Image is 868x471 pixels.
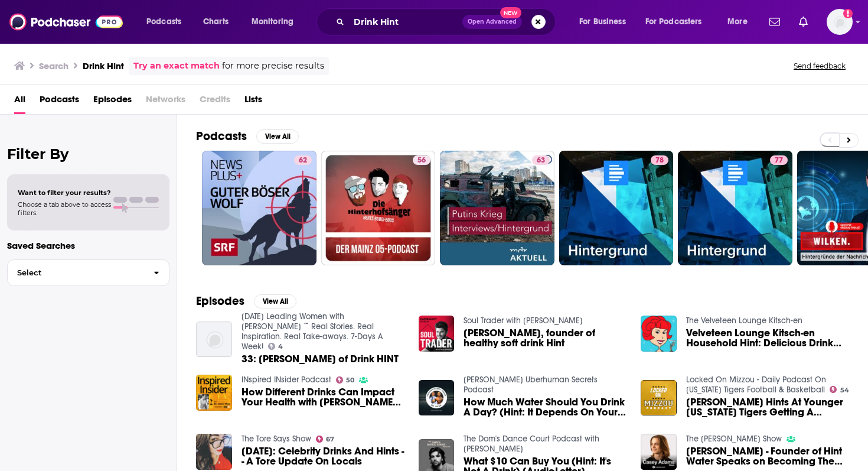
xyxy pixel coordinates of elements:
a: Show notifications dropdown [765,12,785,32]
a: All [14,90,25,114]
span: Charts [203,14,229,30]
img: 33: KARA Goldin of Drink HINT [196,321,232,358]
a: 63 [532,155,550,165]
span: for more precise results [222,59,324,73]
h2: Episodes [196,294,244,308]
button: View All [256,129,299,144]
span: 33: [PERSON_NAME] of Drink HINT [242,354,399,364]
span: For Business [579,14,626,30]
svg: Add a profile image [843,9,853,18]
button: open menu [571,12,641,31]
span: New [500,7,521,18]
a: The Dom's Dance Court Podcast with Julian Saad [464,434,599,454]
span: 63 [537,155,545,167]
button: Send feedback [790,61,849,71]
a: How Much Water Should You Drink A Day? (Hint: It Depends On Your Weight) [464,397,626,417]
a: Charts [195,12,236,31]
a: How Different Drinks Can Impact Your Health with Kara Goldin Founder of Hint [242,387,404,407]
img: Podchaser - Follow, Share and Rate Podcasts [9,11,123,33]
a: Kara Goldin, founder of healthy soft drink Hint [464,328,626,348]
a: 62 [202,151,316,265]
span: [PERSON_NAME] - Founder of Hint Water Speaks on Becoming The Unofficial Drink of [GEOGRAPHIC_DATA] [686,446,849,466]
img: Kara Goldin, founder of healthy soft drink Hint [419,316,455,352]
img: How Different Drinks Can Impact Your Health with Kara Goldin Founder of Hint [196,375,232,411]
a: 56 [321,151,436,265]
input: Search podcasts, credits, & more... [349,12,462,31]
a: Kara Goldin - Founder of Hint Water Speaks on Becoming The Unofficial Drink of Silicon Valley [686,446,849,466]
span: More [727,14,748,30]
a: 67 [316,436,335,443]
a: PodcastsView All [196,129,299,144]
span: 78 [655,155,664,167]
a: 63 [440,151,554,265]
a: Dr. Ryan's Uberhuman Secrets Podcast [464,375,598,395]
a: Today's Leading Women with Marie Grace Berg ~ Real Stories. Real Inspiration. Real Take-aways. 7-... [242,311,383,352]
button: View All [254,294,296,308]
h3: Search [39,60,68,72]
span: 62 [299,155,307,167]
a: Podcasts [40,90,79,114]
a: 78 [651,155,668,165]
span: 54 [840,388,849,393]
a: INspired INsider Podcast [242,375,331,385]
button: open menu [243,12,309,31]
span: How Different Drinks Can Impact Your Health with [PERSON_NAME] Founder of Hint [242,387,404,407]
a: Episodes [93,90,132,114]
div: Search podcasts, credits, & more... [328,8,567,35]
span: 77 [775,155,783,167]
a: The Tore Says Show [242,434,311,444]
h2: Podcasts [196,129,247,144]
button: Show profile menu [827,9,853,35]
button: Open AdvancedNew [462,15,522,29]
a: Velveteen Lounge Kitsch-en Household Hint: Delicious Drink Garnishes [686,328,849,348]
img: Velveteen Lounge Kitsch-en Household Hint: Delicious Drink Garnishes [641,316,677,352]
a: Eli Drinkwitz Hints At Younger Missouri Tigers Getting A Chance [686,397,849,417]
a: EpisodesView All [196,294,296,308]
a: Fri 19 Aug: Celebrity Drinks And Hints -- A Tore Update On Locals [242,446,404,466]
a: The Velveteen Lounge Kitsch-en [686,316,802,326]
a: 56 [413,155,430,165]
span: Monitoring [252,14,293,30]
span: Logged in as megcassidy [827,9,853,35]
a: 77 [770,155,788,165]
p: Saved Searches [7,240,169,251]
span: 4 [278,344,283,349]
button: open menu [719,12,762,31]
a: 78 [559,151,674,265]
a: 62 [294,155,312,165]
a: 50 [336,376,355,384]
img: How Much Water Should You Drink A Day? (Hint: It Depends On Your Weight) [419,380,455,416]
img: Fri 19 Aug: Celebrity Drinks And Hints -- A Tore Update On Locals [196,434,232,470]
span: 67 [326,437,334,442]
a: 4 [268,343,283,350]
a: Soul Trader with Nick Bracks [464,316,583,326]
button: open menu [638,12,719,31]
span: [PERSON_NAME], founder of healthy soft drink Hint [464,328,626,348]
span: Podcasts [146,14,181,30]
span: 56 [417,155,426,167]
span: Networks [146,90,185,114]
span: Choose a tab above to access filters. [18,200,111,217]
span: Open Advanced [468,19,517,25]
h3: Drink Hint [83,60,124,72]
h2: Filter By [7,145,169,163]
img: Eli Drinkwitz Hints At Younger Missouri Tigers Getting A Chance [641,380,677,416]
button: Select [7,259,169,286]
a: Try an exact match [133,59,220,73]
a: The Casey Adams Show [686,434,782,444]
a: Lists [244,90,262,114]
span: 50 [346,378,354,383]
